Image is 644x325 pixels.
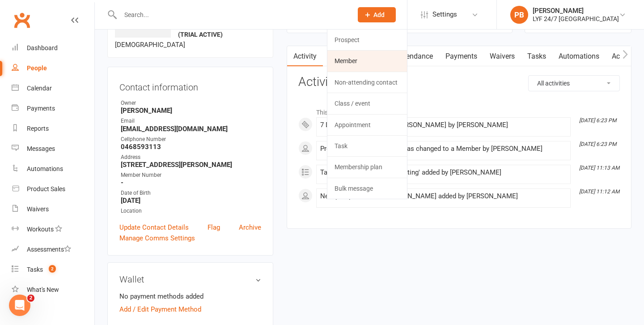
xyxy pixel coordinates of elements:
[12,98,94,119] a: Payments
[27,226,54,233] div: Workouts
[27,85,52,92] div: Calendar
[12,179,94,199] a: Product Sales
[12,119,94,139] a: Reports
[119,291,261,302] li: No payment methods added
[121,135,261,144] div: Cellphone Number
[121,125,261,133] strong: [EMAIL_ADDRESS][DOMAIN_NAME]
[432,4,457,25] span: Settings
[178,17,240,38] span: Active member (trial active)
[327,30,407,50] a: Prospect
[12,139,94,159] a: Messages
[373,11,385,18] span: Add
[119,274,261,284] h3: Wallet
[121,107,261,115] strong: [PERSON_NAME]
[27,286,59,293] div: What's New
[121,197,261,205] strong: [DATE]
[27,266,43,273] div: Tasks
[27,145,55,152] div: Messages
[12,239,94,260] a: Assessments
[287,46,323,67] a: Activity
[552,46,606,67] a: Automations
[298,103,620,117] li: This Month
[320,121,567,129] div: 7 Day Trial was added to [PERSON_NAME] by [PERSON_NAME]
[579,117,616,124] i: [DATE] 6:23 PM
[12,260,94,280] a: Tasks 2
[327,157,407,177] a: Membership plan
[12,38,94,58] a: Dashboard
[579,141,616,147] i: [DATE] 6:23 PM
[27,64,47,72] div: People
[27,205,49,213] div: Waivers
[12,58,94,78] a: People
[121,179,261,187] strong: -
[327,136,407,156] a: Task
[327,115,407,135] a: Appointment
[510,6,528,24] div: PB
[49,265,56,273] span: 2
[533,7,619,15] div: [PERSON_NAME]
[119,222,189,233] a: Update Contact Details
[579,188,619,195] i: [DATE] 11:12 AM
[119,79,261,92] h3: Contact information
[121,153,261,162] div: Address
[121,99,261,107] div: Owner
[239,222,261,233] a: Archive
[27,295,34,302] span: 2
[12,78,94,98] a: Calendar
[358,7,396,22] button: Add
[121,117,261,125] div: Email
[327,51,407,71] a: Member
[121,143,261,151] strong: 0468593113
[521,46,552,67] a: Tasks
[298,75,620,89] h3: Activity
[12,219,94,239] a: Workouts
[121,161,261,169] strong: [STREET_ADDRESS][PERSON_NAME]
[12,159,94,179] a: Automations
[579,165,619,171] i: [DATE] 11:13 AM
[12,199,94,219] a: Waivers
[119,304,201,315] a: Add / Edit Payment Method
[121,171,261,180] div: Member Number
[27,165,63,172] div: Automations
[12,280,94,300] a: What's New
[323,46,354,67] a: Notes
[320,145,567,153] div: Prospect [PERSON_NAME] was changed to a Member by [PERSON_NAME]
[533,15,619,23] div: LYF 24/7 [GEOGRAPHIC_DATA]
[118,9,346,21] input: Search...
[439,46,483,67] a: Payments
[115,41,185,49] span: [DEMOGRAPHIC_DATA]
[391,46,439,67] a: Attendance
[121,207,261,215] div: Location
[119,233,195,244] a: Manage Comms Settings
[327,178,407,199] a: Bulk message
[121,189,261,197] div: Date of Birth
[27,44,58,51] div: Dashboard
[208,222,220,233] a: Flag
[327,93,407,114] a: Class / event
[27,125,49,132] div: Reports
[327,72,407,93] a: Non-attending contact
[483,46,521,67] a: Waivers
[320,192,567,200] div: New prospect added: [PERSON_NAME] added by [PERSON_NAME]
[320,169,567,176] div: Task '[PERSON_NAME] - Meeting' added by [PERSON_NAME]
[11,9,33,31] a: Clubworx
[27,185,65,192] div: Product Sales
[9,295,30,316] iframe: Intercom live chat
[27,246,71,253] div: Assessments
[27,105,55,112] div: Payments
